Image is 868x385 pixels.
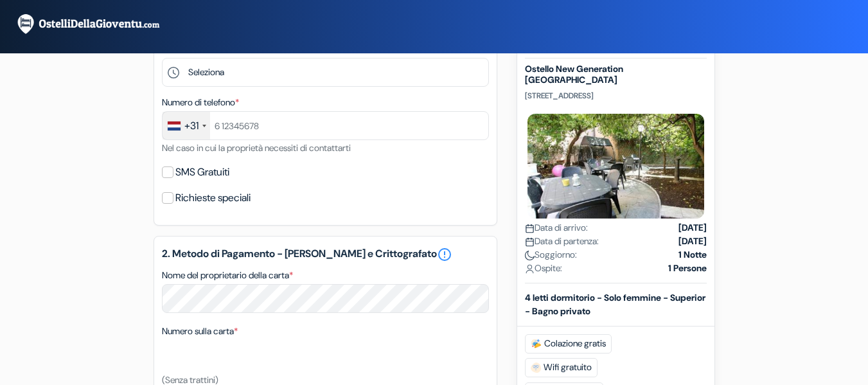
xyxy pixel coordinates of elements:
div: Netherlands (Nederland): +31 [163,112,210,139]
p: [STREET_ADDRESS] [525,90,707,100]
img: calendar.svg [525,223,535,233]
div: +31 [184,118,199,134]
input: 6 12345678 [162,111,489,140]
strong: [DATE] [678,234,707,247]
img: calendar.svg [525,237,535,246]
span: Data di partenza: [525,234,599,247]
label: Nome del proprietario della carta [162,269,293,282]
span: Wifi gratuito [525,357,598,377]
img: OstelliDellaGioventu.com [15,13,176,35]
small: Nel caso in cui la proprietà necessiti di contattarti [162,142,351,154]
img: moon.svg [525,250,535,260]
strong: 1 Persone [668,261,707,274]
label: Numero sulla carta [162,325,238,338]
span: Soggiorno: [525,247,577,261]
strong: [DATE] [678,220,707,234]
span: Ospite: [525,261,562,274]
img: user_icon.svg [525,264,535,273]
label: Richieste speciali [175,189,251,207]
span: Colazione gratis [525,334,612,353]
h5: 2. Metodo di Pagamento - [PERSON_NAME] e Crittografato [162,247,489,262]
b: 4 letti dormitorio - Solo femmine - Superior - Bagno privato [525,291,705,316]
img: free_wifi.svg [531,362,541,372]
span: Data di arrivo: [525,220,588,234]
a: error_outline [437,247,452,262]
strong: 1 Notte [678,247,707,261]
label: Numero di telefono [162,96,239,109]
img: free_breakfast.svg [531,338,542,348]
h5: Ostello New Generation [GEOGRAPHIC_DATA] [525,64,707,85]
label: SMS Gratuiti [175,163,229,181]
